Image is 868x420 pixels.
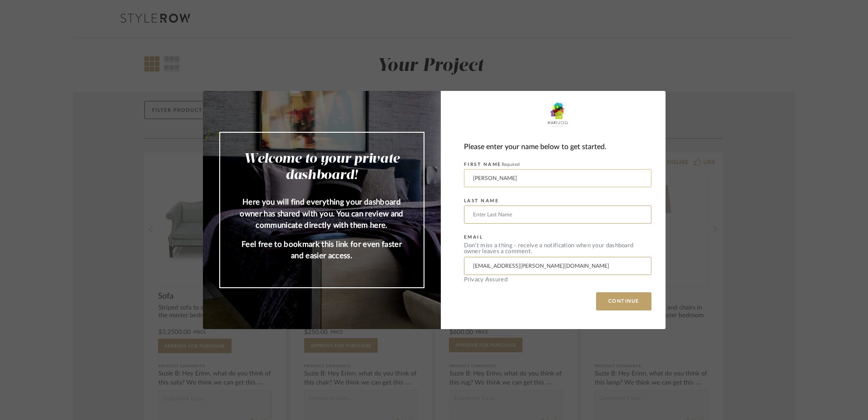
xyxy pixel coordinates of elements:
[596,292,651,310] button: CONTINUE
[502,162,520,167] span: Required
[464,277,651,283] div: Privacy Assured
[464,205,651,224] input: Enter Last Name
[464,257,651,275] input: Enter Email
[464,243,651,255] div: Don’t miss a thing - receive a notification when your dashboard owner leaves a comment.
[464,162,520,167] label: FIRST NAME
[464,235,483,240] label: EMAIL
[464,169,651,187] input: Enter First Name
[238,151,405,184] h2: Welcome to your private dashboard!
[238,239,405,262] p: Feel free to bookmark this link for even faster and easier access.
[464,141,651,153] div: Please enter your name below to get started.
[238,196,405,231] p: Here you will find everything your dashboard owner has shared with you. You can review and commun...
[464,198,499,204] label: LAST NAME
